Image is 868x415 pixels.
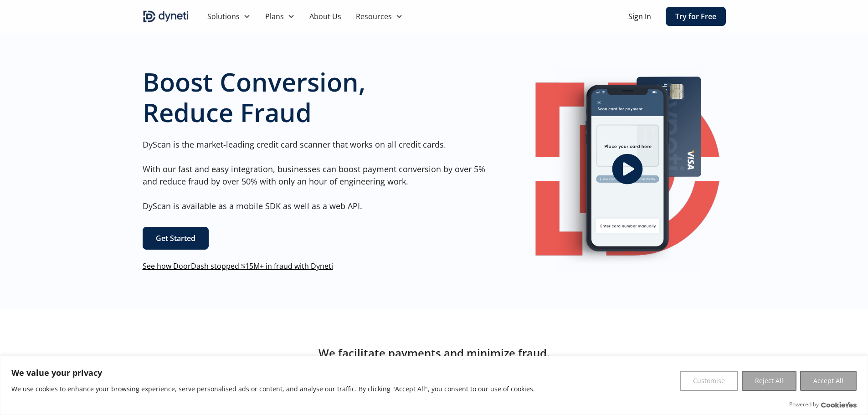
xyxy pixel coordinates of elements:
div: Solutions [200,7,258,26]
div: Resources [356,11,392,22]
p: DyScan is the market-leading credit card scanner that works on all credit cards. With our fast an... [143,138,493,212]
a: Try for Free [666,7,726,26]
div: Plans [258,7,302,26]
a: home [143,9,189,24]
h2: We facilitate payments and minimize fraud. As you can imagine, not all our champions can reveal t... [143,345,726,376]
div: Powered by [789,400,857,409]
a: See how DoorDash stopped $15M+ in fraud with Dyneti [143,261,333,271]
button: Accept All [800,371,857,391]
div: Solutions [207,11,240,22]
img: Dyneti indigo logo [143,9,189,24]
div: Plans [265,11,284,22]
a: Visit CookieYes website [821,402,857,408]
p: We use cookies to enhance your browsing experience, serve personalised ads or content, and analys... [11,384,535,395]
button: Reject All [742,371,796,391]
h1: Boost Conversion, Reduce Fraud [143,67,493,128]
a: Get Started [143,227,209,250]
img: Image of a mobile Dyneti UI scanning a credit card [554,66,701,272]
p: We value your privacy [11,367,535,378]
a: open lightbox [529,66,726,272]
a: Sign In [628,11,651,22]
button: Customise [680,371,738,391]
